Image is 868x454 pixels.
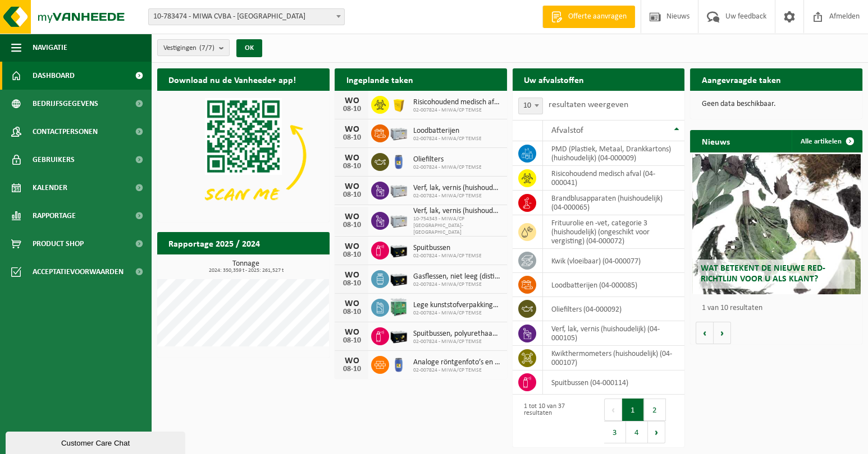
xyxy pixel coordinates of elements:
[413,193,501,200] span: 02-007824 - MIWA/CP TEMSE
[701,264,825,284] span: Wat betekent de nieuwe RED-richtlijn voor u als klant?
[648,421,665,443] button: Next
[157,232,271,254] h2: Rapportage 2025 / 2024
[340,105,363,113] div: 08-10
[543,297,685,321] td: oliefilters (04-000092)
[157,91,330,220] img: Download de VHEPlus App
[389,210,408,229] img: PB-LB-0680-HPE-GY-11
[335,68,424,90] h2: Ingeplande taken
[413,136,481,142] span: 02-007824 - MIWA/CP TEMSE
[644,399,666,421] button: 2
[692,154,861,294] a: Wat betekent de nieuwe RED-richtlijn voor u als klant?
[33,202,76,230] span: Rapportage
[33,230,84,258] span: Product Shop
[340,221,363,229] div: 08-10
[340,271,363,280] div: WO
[389,297,408,317] img: PB-HB-1400-HPE-GN-11
[543,249,685,273] td: kwik (vloeibaar) (04-000077)
[714,322,731,344] button: Volgende
[565,11,629,22] span: Offerte aanvragen
[340,337,363,345] div: 08-10
[33,174,67,202] span: Kalender
[389,240,408,259] img: PB-LB-0680-HPE-BK-11
[340,365,363,373] div: 08-10
[696,322,714,344] button: Vorige
[340,163,363,170] div: 08-10
[543,273,685,297] td: loodbatterijen (04-000085)
[340,328,363,337] div: WO
[543,346,685,370] td: kwikthermometers (huishoudelijk) (04-000107)
[413,367,501,374] span: 02-007824 - MIWA/CP TEMSE
[413,127,481,136] span: Loodbatterijen
[518,98,543,114] span: 10
[513,68,595,90] h2: Uw afvalstoffen
[340,280,363,288] div: 08-10
[340,182,363,191] div: WO
[413,244,481,253] span: Spuitbussen
[163,260,330,274] h3: Tonnage
[33,118,98,146] span: Contactpersonen
[236,39,262,57] button: OK
[542,6,635,28] a: Offerte aanvragen
[340,356,363,365] div: WO
[543,321,685,346] td: verf, lak, vernis (huishoudelijk) (04-000105)
[626,421,648,443] button: 4
[389,268,408,288] img: PB-LB-0680-HPE-BK-11
[413,207,501,216] span: Verf, lak, vernis (huishoudelijk)
[518,397,593,444] div: 1 tot 10 van 37 resultaten
[340,154,363,163] div: WO
[413,98,501,107] span: Risicohoudend medisch afval
[413,272,501,281] span: Gasflessen, niet leeg (distikstofoxide)
[413,253,481,260] span: 02-007824 - MIWA/CP TEMSE
[413,216,501,236] span: 10-754343 - MIWA/CP [GEOGRAPHIC_DATA]-[GEOGRAPHIC_DATA]
[6,429,188,454] iframe: chat widget
[690,68,792,90] h2: Aangevraagde taken
[604,399,622,421] button: Previous
[33,62,75,90] span: Dashboard
[246,254,328,276] a: Bekijk rapportage
[33,258,124,286] span: Acceptatievoorwaarden
[33,146,75,174] span: Gebruikers
[340,308,363,316] div: 08-10
[33,90,98,118] span: Bedrijfsgegevens
[690,130,741,152] h2: Nieuws
[622,399,644,421] button: 1
[340,96,363,105] div: WO
[389,94,408,113] img: LP-SB-00050-HPE-22
[340,212,363,221] div: WO
[413,184,501,193] span: Verf, lak, vernis (huishoudelijk)
[389,326,408,345] img: PB-LB-0680-HPE-BK-11
[413,310,501,317] span: 02-007824 - MIWA/CP TEMSE
[149,9,344,25] span: 10-783474 - MIWA CVBA - SINT-NIKLAAS
[519,98,542,114] span: 10
[33,34,67,62] span: Navigatie
[543,370,685,395] td: spuitbussen (04-000114)
[148,8,345,25] span: 10-783474 - MIWA CVBA - SINT-NIKLAAS
[549,100,628,109] label: resultaten weergeven
[340,242,363,251] div: WO
[340,299,363,308] div: WO
[604,421,626,443] button: 3
[413,155,481,164] span: Oliefilters
[163,40,214,57] span: Vestigingen
[413,301,501,310] span: Lege kunststofverpakkingen niet recycleerbaar
[340,134,363,142] div: 08-10
[701,304,857,312] p: 1 van 10 resultaten
[389,354,408,373] img: PB-OT-0120-HPE-00-02
[389,180,408,199] img: PB-LB-0680-HPE-GY-11
[543,141,685,166] td: PMD (Plastiek, Metaal, Drankkartons) (huishoudelijk) (04-000009)
[199,44,214,52] count: (7/7)
[413,330,501,339] span: Spuitbussen, polyurethaan (pu)
[340,191,363,199] div: 08-10
[543,191,685,215] td: brandblusapparaten (huishoudelijk) (04-000065)
[157,39,230,56] button: Vestigingen(7/7)
[340,125,363,134] div: WO
[389,151,408,170] img: PB-OT-0120-HPE-00-02
[413,358,501,367] span: Analoge röntgenfoto’s en nitraatfilms (huishoudelijk)
[543,166,685,191] td: risicohoudend medisch afval (04-000041)
[389,123,408,142] img: PB-LB-0680-HPE-GY-11
[413,107,501,114] span: 02-007824 - MIWA/CP TEMSE
[551,126,583,135] span: Afvalstof
[413,281,501,288] span: 02-007824 - MIWA/CP TEMSE
[157,68,307,90] h2: Download nu de Vanheede+ app!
